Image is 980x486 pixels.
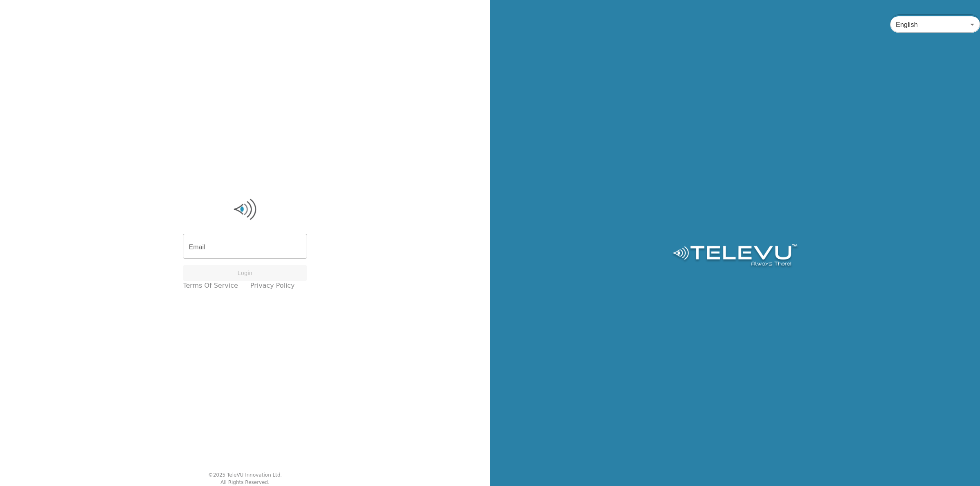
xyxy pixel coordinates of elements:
div: All Rights Reserved. [220,479,269,486]
img: Logo [671,244,798,269]
div: © 2025 TeleVU Innovation Ltd. [208,471,282,479]
img: Logo [183,197,307,222]
div: English [890,13,980,36]
a: Privacy Policy [250,281,295,291]
a: Terms of Service [183,281,238,291]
